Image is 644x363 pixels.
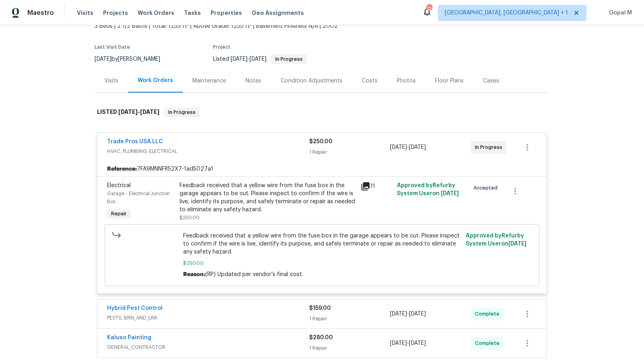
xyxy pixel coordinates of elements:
span: [DATE] [390,144,407,150]
span: Maestro [27,9,54,17]
span: GENERAL_CONTRACTOR [107,343,309,351]
span: In Progress [272,57,306,62]
span: Reason: [183,272,205,277]
span: In Progress [165,108,199,116]
span: Geo Assignments [252,9,304,17]
div: Photos [397,77,416,85]
span: Electrical [107,183,131,188]
span: $280.00 [309,335,333,340]
span: [DATE] [441,191,459,196]
div: Feedback received that a yellow wire from the fuse box in the garage appears to be cut. Please in... [180,181,356,214]
span: Properties [211,9,242,17]
span: Tasks [184,10,201,16]
span: [DATE] [231,56,248,62]
span: (RP) Updated per vendor’s final cost. [205,272,303,277]
div: 1 Repair [309,344,390,352]
div: LISTED [DATE]-[DATE]In Progress [95,99,549,125]
span: HVAC, PLUMBING, ELECTRICAL [107,147,309,155]
span: Complete [475,339,503,347]
a: Trade Pros USA LLC [107,139,163,144]
div: Costs [362,77,378,85]
span: [GEOGRAPHIC_DATA], [GEOGRAPHIC_DATA] + 1 [445,9,568,17]
span: - [118,109,159,115]
span: $250.00 [309,139,332,144]
div: Maintenance [192,77,226,85]
div: 1 Repair [309,315,390,323]
div: by [PERSON_NAME] [95,54,170,64]
div: Work Orders [138,76,173,85]
span: Project [213,45,231,49]
span: Projects [103,9,128,17]
span: Garage - Electrical Junction Box [107,191,170,204]
span: - [390,143,426,151]
a: Kaluso Painting [107,335,151,340]
span: Complete [475,310,503,318]
a: Hybrid Pest Control [107,305,163,311]
span: Feedback received that a yellow wire from the fuse box in the garage appears to be cut. Please in... [183,232,461,256]
span: [DATE] [95,56,111,62]
span: [DATE] [409,340,426,346]
span: [DATE] [409,144,426,150]
div: Notes [246,77,261,85]
span: Approved by Refurby System User on [397,183,459,196]
span: Work Orders [138,9,174,17]
span: [DATE] [409,311,426,317]
span: $250.00 [183,259,461,267]
span: $159.00 [309,305,331,311]
b: Reference: [107,165,137,173]
span: [DATE] [140,109,159,115]
span: Last Visit Date [95,45,130,49]
div: 12 [426,5,432,13]
div: 1 Repair [309,148,390,156]
span: - [390,339,426,347]
span: [DATE] [390,340,407,346]
div: Cases [483,77,499,85]
span: $250.00 [180,215,200,220]
span: - [390,310,426,318]
span: 3 Beds | 2 1/2 Baths | Total: 1255 ft² | Above Grade: 1255 ft² | Basement Finished: N/A | 2002 [95,22,386,30]
span: Gopal M [606,9,632,17]
span: Approved by Refurby System User on [466,233,526,247]
span: In Progress [475,143,506,151]
div: 7FA9MNNFR52X7-1ad5027a1 [97,162,547,176]
div: Condition Adjustments [281,77,343,85]
span: Accepted [473,184,501,192]
span: Listed [213,56,307,62]
span: [DATE] [118,109,138,115]
span: Repair [108,210,130,218]
div: Floor Plans [435,77,464,85]
span: - [231,56,266,62]
h6: LISTED [97,107,159,117]
span: [DATE] [390,311,407,317]
div: 11 [361,181,392,191]
span: [DATE] [250,56,266,62]
span: PESTS, BRN_AND_LRR [107,314,309,322]
span: [DATE] [508,241,526,247]
div: Visits [104,77,118,85]
span: Visits [77,9,93,17]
